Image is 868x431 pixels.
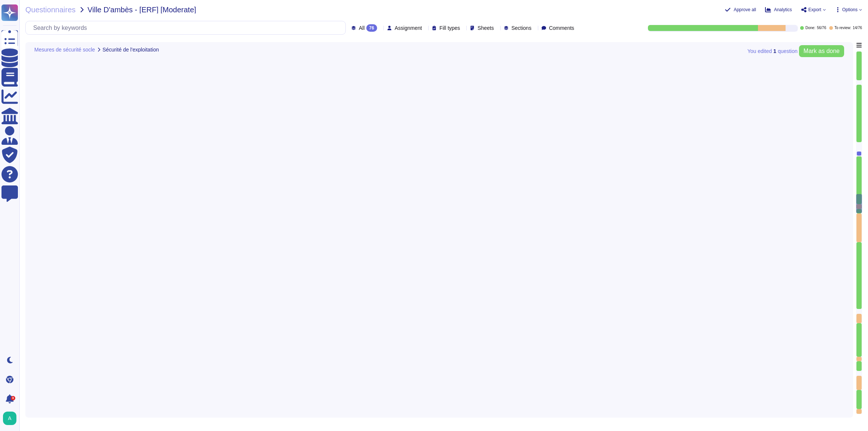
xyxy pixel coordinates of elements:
[395,25,422,31] span: Assignment
[549,25,574,31] span: Comments
[511,25,532,31] span: Sections
[817,26,826,30] span: 56 / 76
[359,25,365,31] span: All
[103,47,159,52] span: Sécurité de l'exploitation
[834,26,851,30] span: To review:
[803,48,840,54] span: Mark as done
[765,7,792,13] button: Analytics
[748,49,798,54] span: You edited question
[725,7,756,13] button: Approve all
[477,25,494,31] span: Sheets
[439,25,460,31] span: Fill types
[11,396,15,400] div: 8
[34,47,95,52] span: Mesures de sécurité socle
[366,24,377,32] div: 76
[805,26,815,30] span: Done:
[853,26,862,30] span: 14 / 76
[774,7,792,12] span: Analytics
[773,49,776,54] b: 1
[799,45,844,57] button: Mark as done
[1,410,22,427] button: user
[29,21,345,34] input: Search by keywords
[25,6,76,13] span: Questionnaires
[88,6,196,13] span: Ville D'ambès - [ERF] [Moderate]
[3,412,16,425] img: user
[842,7,858,12] span: Options
[808,7,821,12] span: Export
[734,7,756,12] span: Approve all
